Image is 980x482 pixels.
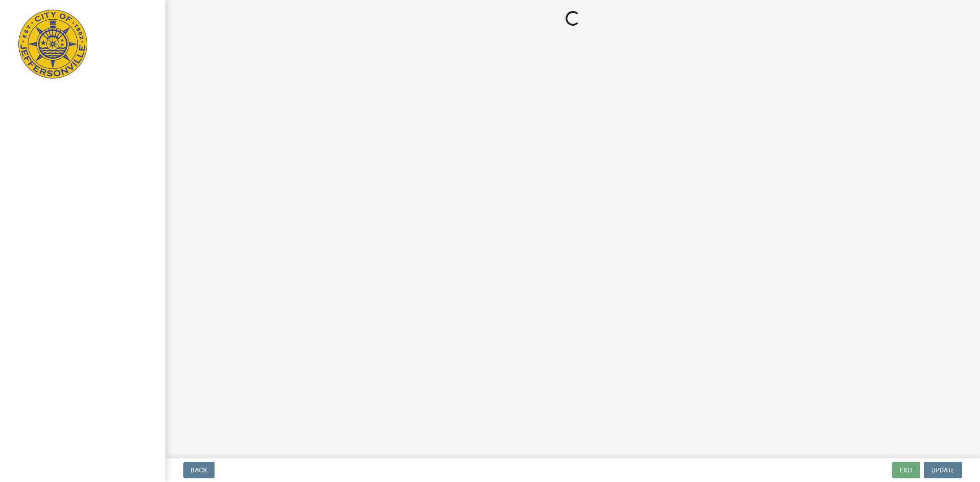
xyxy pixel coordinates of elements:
button: Back [183,462,215,478]
button: Update [924,462,962,478]
button: Exit [892,462,920,478]
span: Back [191,466,207,474]
img: City of Jeffersonville, Indiana [18,10,87,78]
span: Update [931,466,955,474]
